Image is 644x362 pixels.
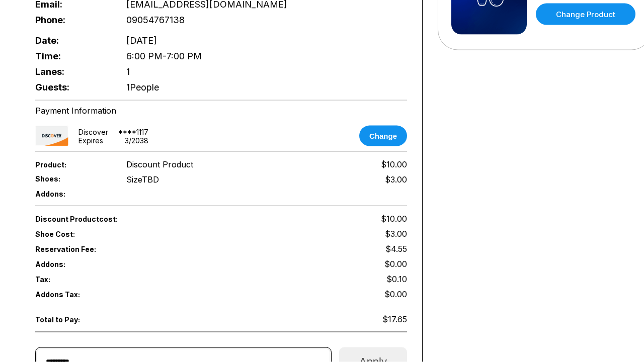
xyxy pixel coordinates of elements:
[35,290,110,299] span: Addons Tax:
[35,160,110,169] span: Product:
[384,289,407,299] span: $0.00
[385,174,407,185] div: $3.00
[126,35,157,46] span: [DATE]
[381,159,407,169] span: $10.00
[35,190,110,198] span: Addons:
[382,314,407,324] span: $17.65
[35,315,110,324] span: Total to Pay:
[381,214,407,224] span: $10.00
[78,136,103,145] div: Expires
[35,230,110,238] span: Shoe Cost:
[35,245,221,253] span: Reservation Fee:
[35,260,110,268] span: Addons:
[35,215,221,223] span: Discount Product cost:
[536,4,635,25] a: Change Product
[126,82,159,93] span: 1 People
[35,66,110,77] span: Lanes:
[35,126,68,146] img: card
[35,82,110,93] span: Guests:
[385,244,407,254] span: $4.55
[35,51,110,61] span: Time:
[126,15,185,25] span: 09054767138
[126,66,130,77] span: 1
[35,35,110,46] span: Date:
[386,274,407,284] span: $0.10
[359,126,407,146] button: Change
[35,15,110,25] span: Phone:
[126,159,193,169] span: Discount Product
[125,136,148,145] div: 3 / 2038
[78,128,108,136] div: discover
[35,275,110,284] span: Tax:
[35,174,110,183] span: Shoes:
[126,51,202,61] span: 6:00 PM - 7:00 PM
[35,106,407,116] div: Payment Information
[385,229,407,239] span: $3.00
[126,174,159,185] div: Size TBD
[384,259,407,269] span: $0.00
